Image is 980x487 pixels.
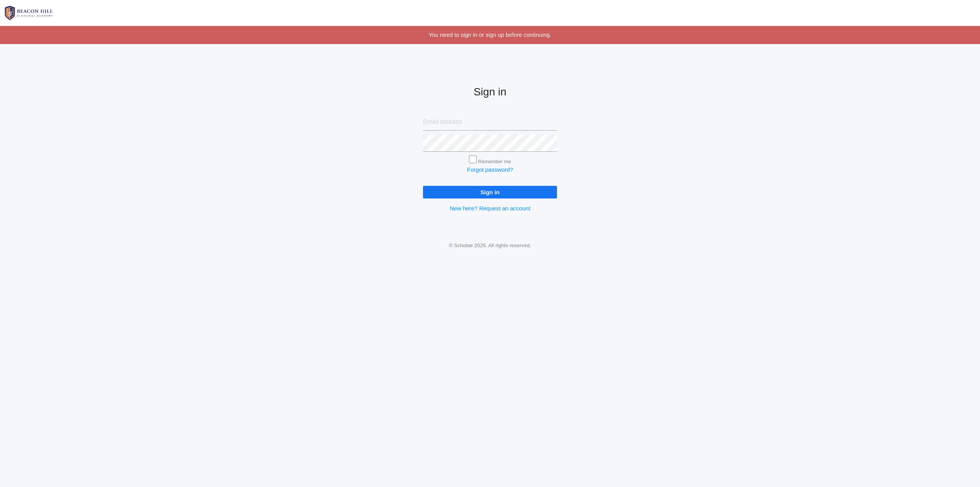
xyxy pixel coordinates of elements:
h2: Sign in [423,86,557,98]
a: Forgot password? [467,166,513,173]
input: Email address [423,113,557,131]
a: New here? Request an account [450,205,530,212]
input: Sign in [423,186,557,198]
label: Remember me [478,159,511,164]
